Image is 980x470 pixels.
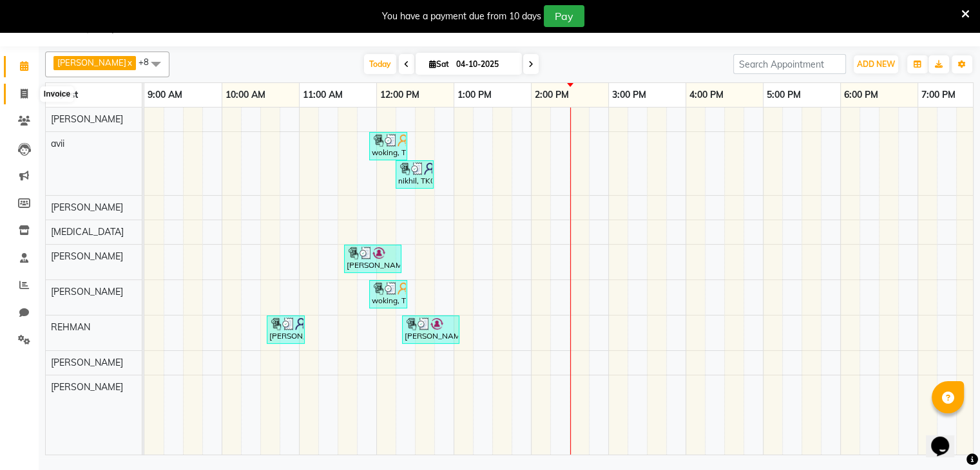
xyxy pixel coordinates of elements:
button: ADD NEW [854,55,898,73]
span: REHMAN [51,321,90,333]
span: +8 [139,57,159,67]
a: 9:00 AM [144,86,186,104]
span: ADD NEW [857,59,895,69]
input: Search Appointment [733,54,846,74]
a: 7:00 PM [918,86,959,104]
a: 1:00 PM [454,86,495,104]
div: Invoice [41,87,73,102]
span: [PERSON_NAME] [51,113,123,125]
a: 6:00 PM [841,86,881,104]
span: [PERSON_NAME] [51,202,123,213]
span: [MEDICAL_DATA] [51,226,124,238]
a: x [126,57,132,68]
button: Pay [544,5,584,27]
a: 3:00 PM [609,86,649,104]
a: 12:00 PM [377,86,423,104]
iframe: chat widget [926,418,967,457]
span: [PERSON_NAME] [57,57,126,68]
span: avii [51,138,64,149]
div: [PERSON_NAME] , TK01, 10:35 AM-11:05 AM, Men — Haircut - Haircut (Without Wash) [268,317,303,342]
div: You have a payment due from 10 days [382,10,541,23]
span: Sat [426,59,452,69]
span: [PERSON_NAME] [51,381,123,393]
span: [PERSON_NAME] [51,357,123,368]
a: 2:00 PM [532,86,572,104]
span: [PERSON_NAME] [51,250,123,262]
span: Today [364,54,396,74]
div: [PERSON_NAME], TK02, 12:20 PM-01:05 PM, hed massage,Men — Haircut - Haircut (Without Wash) [403,317,458,342]
div: nikhil, TK05, 12:15 PM-12:45 PM, Haircut - Haircut (With Wash) [397,162,432,187]
a: 5:00 PM [764,86,804,104]
div: woking, TK03, 11:55 AM-12:25 PM, Men — Haircut - Haircut (Without Wash) [370,134,406,158]
a: 4:00 PM [686,86,727,104]
div: [PERSON_NAME], TK02, 11:35 AM-12:20 PM, Haircut - Hairwash,hed massage [345,247,400,271]
input: 2025-10-04 [452,55,517,74]
div: woking, TK04, 11:55 AM-12:25 PM, Men — Haircut - Haircut (With Shaving) [370,282,406,306]
a: 10:00 AM [222,86,269,104]
span: [PERSON_NAME] [51,286,123,297]
a: 11:00 AM [300,86,346,104]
